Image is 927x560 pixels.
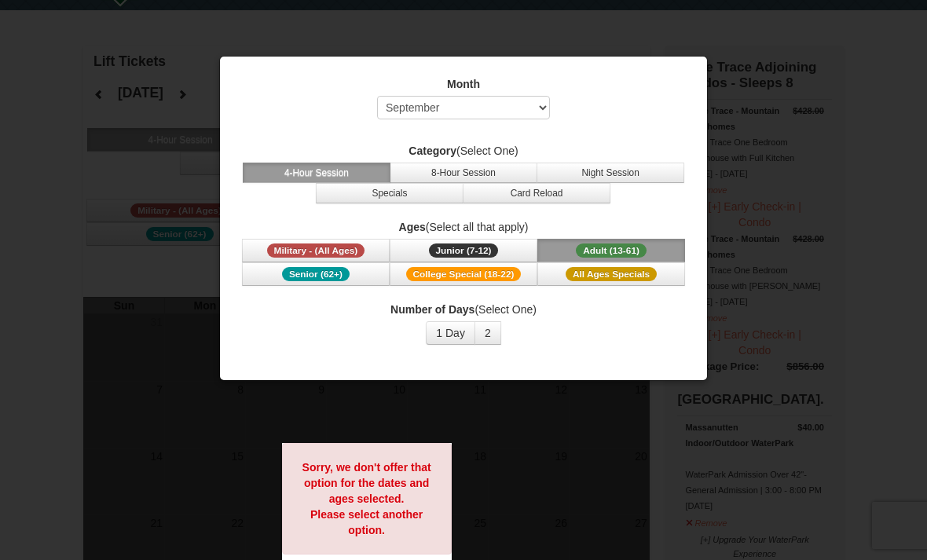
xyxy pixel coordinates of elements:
strong: Month [447,78,480,90]
button: Junior (7-12) [390,239,537,262]
label: (Select One) [240,143,687,159]
button: 4-Hour Session [243,163,390,183]
button: All Ages Specials [537,262,685,286]
button: Senior (62+) [242,262,390,286]
button: College Special (18-22) [390,262,537,286]
strong: Sorry, we don't offer that option for the dates and ages selected. Please select another option. [302,461,431,536]
button: Military - (All Ages) [242,239,390,262]
span: Adult (13-61) [576,243,647,258]
button: Card Reload [463,183,610,203]
label: (Select One) [240,302,687,317]
span: Junior (7-12) [429,243,499,258]
span: Senior (62+) [282,267,350,281]
button: Specials [316,183,463,203]
strong: Category [409,145,456,157]
span: Military - (All Ages) [267,243,365,258]
button: 1 Day [426,321,475,345]
label: (Select all that apply) [240,219,687,235]
strong: Number of Days [390,303,474,316]
span: All Ages Specials [566,267,657,281]
button: Adult (13-61) [537,239,685,262]
button: Night Session [537,163,684,183]
button: 2 [474,321,501,345]
strong: Ages [399,221,426,233]
button: 8-Hour Session [390,163,537,183]
span: College Special (18-22) [406,267,522,281]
